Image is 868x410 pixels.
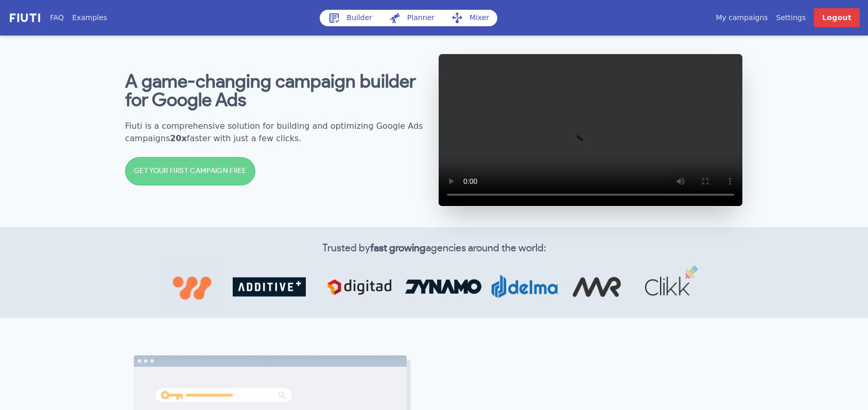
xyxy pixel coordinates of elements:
[166,261,218,313] img: b8f48c0.jpg
[776,12,806,23] a: Settings
[170,133,187,143] b: 20x
[633,262,702,312] img: 5680c82.png
[125,73,416,110] b: A game-changing campaign builder for Google Ads
[380,10,443,26] a: Planner
[438,54,743,207] video: Google Ads SKAG tool video
[405,279,482,295] img: 83c4e68.jpg
[8,12,42,24] img: f731f27.png
[370,243,426,253] b: fast growing
[223,267,316,306] img: abf0a6e.png
[50,12,64,23] a: FAQ
[125,120,430,145] h2: Fiuti is a comprehensive solution for building and optimizing Google Ads campaigns faster with ju...
[561,263,633,311] img: cb4d2d3.png
[443,10,497,26] a: Mixer
[320,10,380,26] a: Builder
[137,241,731,256] h2: Trusted by agencies around the world:
[814,8,860,27] a: Logout
[125,157,255,185] a: GET YOUR FIRST CAMPAIGN FREE
[489,274,561,299] img: d3352e4.png
[716,12,768,23] a: My campaigns
[316,265,403,309] img: 7aba02c.png
[72,12,107,23] a: Examples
